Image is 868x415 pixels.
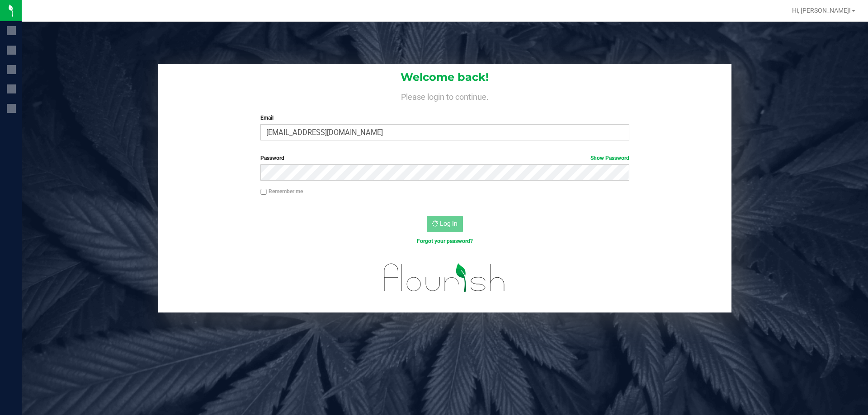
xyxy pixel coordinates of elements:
[792,7,851,14] span: Hi, [PERSON_NAME]!
[260,189,267,195] input: Remember me
[373,255,516,301] img: flourish_logo.svg
[417,238,473,244] a: Forgot your password?
[158,90,731,101] h4: Please login to continue.
[427,216,463,232] button: Log In
[260,187,303,196] label: Remember me
[158,71,731,83] h1: Welcome back!
[260,155,284,161] span: Password
[590,155,629,161] a: Show Password
[260,114,629,122] label: Email
[440,220,458,227] span: Log In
